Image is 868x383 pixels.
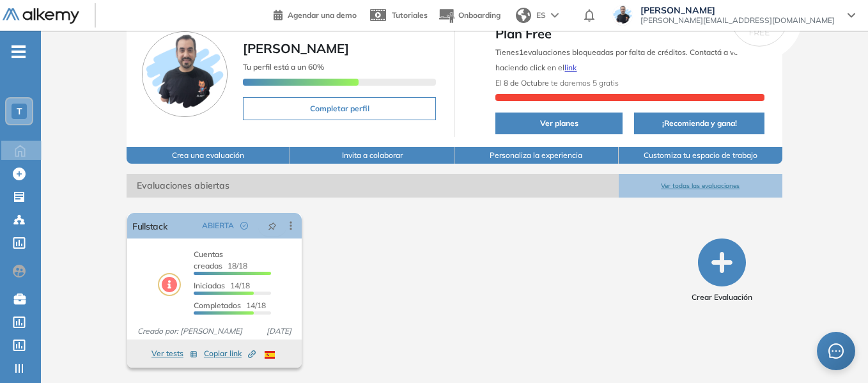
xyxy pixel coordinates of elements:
span: [PERSON_NAME] [243,40,349,56]
span: pushpin [268,221,277,231]
span: check-circle [240,222,248,230]
a: Fullstack [132,213,167,238]
img: ESP [265,351,275,359]
button: Ver planes [495,113,623,134]
span: message [828,343,844,359]
img: Foto de perfil [142,31,228,117]
button: pushpin [258,215,286,236]
span: Onboarding [458,10,500,20]
span: Tienes evaluaciones bloqueadas por falta de créditos. Contactá a ventas haciendo click en el [495,47,754,72]
span: [PERSON_NAME] [640,5,835,15]
b: 8 de Octubre [504,78,549,88]
span: Iniciadas [194,281,225,290]
span: [PERSON_NAME][EMAIL_ADDRESS][DOMAIN_NAME] [640,15,835,26]
button: Completar perfil [243,97,437,120]
button: ¡Recomienda y gana! [634,113,764,134]
span: T [17,106,22,116]
span: Tutoriales [392,10,428,20]
button: Ver todas las evaluaciones [619,174,783,198]
span: Copiar link [204,348,256,359]
span: ABIERTA [202,220,234,231]
span: Tu perfil está a un 60% [243,62,324,72]
button: Personaliza la experiencia [454,147,619,164]
span: Cuentas creadas [194,249,223,270]
span: Creado por: [PERSON_NAME] [132,325,247,337]
b: 1 [519,47,523,57]
span: [DATE] [261,325,297,337]
a: link [564,63,577,72]
span: 14/18 [194,281,250,290]
a: Agendar una demo [274,6,357,22]
button: Crea una evaluación [127,147,291,164]
button: Invita a colaborar [290,147,454,164]
span: El te daremos 5 gratis [495,78,619,88]
button: Customiza tu espacio de trabajo [619,147,783,164]
img: arrow [551,13,559,18]
button: Crear Evaluación [692,238,752,303]
img: Logo [3,8,79,24]
span: Agendar una demo [288,10,357,20]
i: - [12,51,26,53]
span: ES [536,10,546,21]
span: 18/18 [194,249,247,270]
button: Onboarding [438,2,500,29]
img: world [516,8,531,23]
span: Plan Free [495,24,764,43]
span: Completados [194,301,241,310]
button: Ver tests [151,346,198,361]
span: Evaluaciones abiertas [127,174,619,198]
button: Copiar link [204,346,256,361]
span: Crear Evaluación [692,292,752,303]
span: 14/18 [194,301,266,310]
